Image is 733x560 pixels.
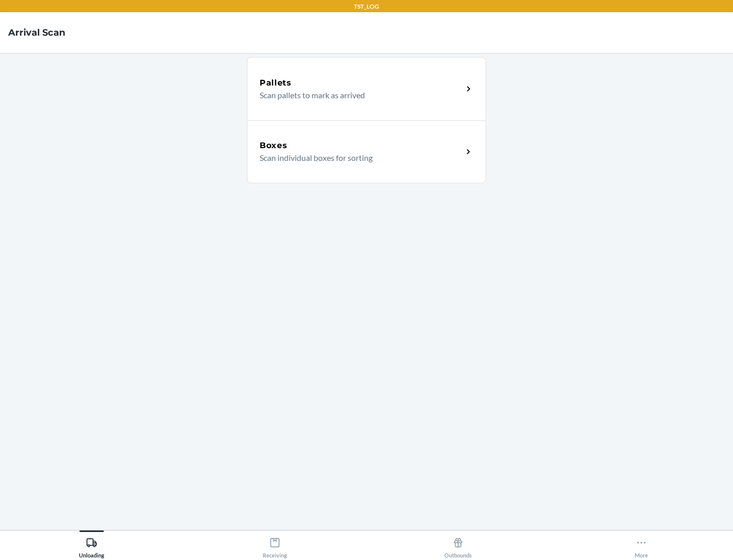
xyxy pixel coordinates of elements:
div: Receiving [263,533,287,558]
p: TST_LOG [354,2,379,11]
button: Receiving [183,530,366,558]
div: Outbounds [444,533,472,558]
a: PalletsScan pallets to mark as arrived [247,57,486,120]
button: Outbounds [366,530,550,558]
button: More [550,530,733,558]
div: More [635,533,648,558]
p: Scan individual boxes for sorting [260,152,455,164]
a: BoxesScan individual boxes for sorting [247,120,486,183]
h5: Boxes [260,139,288,152]
h4: Arrival Scan [8,26,65,39]
div: Unloading [79,533,104,558]
p: Scan pallets to mark as arrived [260,89,455,101]
h5: Pallets [260,77,292,89]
